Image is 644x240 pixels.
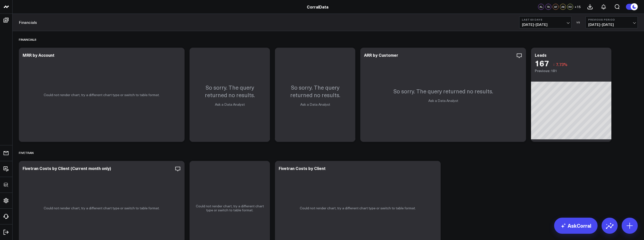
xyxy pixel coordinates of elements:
div: MRR by Account [23,52,54,58]
a: Financials [19,20,37,25]
div: Leads [535,52,547,58]
div: ARR by Customer [364,52,398,58]
div: RD [567,4,573,10]
p: So sorry. The query returned no results. [393,87,493,95]
div: TA [545,4,551,10]
div: VS [574,21,583,24]
div: Fivetran [19,147,34,158]
span: [DATE] - [DATE] [588,23,635,27]
div: Fivetran Costs by Client [279,165,326,171]
p: Could not render chart, try a different chart type or switch to table format. [44,93,160,97]
div: AL [538,4,544,10]
p: Could not render chart, try a different chart type or switch to table format. [195,204,265,212]
a: Ask a Data Analyst [300,102,330,107]
a: Ask a Data Analyst [428,98,458,103]
span: ↓ [553,61,555,68]
b: Previous Period [588,18,635,21]
a: CorralData [307,4,328,10]
span: [DATE] - [DATE] [522,23,569,27]
a: AskCorral [554,218,598,234]
p: So sorry. The query returned no results. [195,84,265,99]
b: Last 60 Days [522,18,569,21]
button: +15 [574,4,581,10]
a: Ask a Data Analyst [215,102,245,107]
div: Previous: 181 [535,69,608,73]
div: AK [560,4,566,10]
div: Financials [19,34,36,45]
span: 7.73% [556,62,567,67]
span: + 15 [574,5,581,9]
div: AF [553,4,559,10]
button: Last 60 Days[DATE]-[DATE] [519,16,571,28]
p: Could not render chart, try a different chart type or switch to table format. [300,206,416,210]
div: 167 [535,58,549,68]
div: Fivetran Costs by Client (Current month only) [23,165,111,171]
p: Could not render chart, try a different chart type or switch to table format. [44,206,160,210]
button: Previous Period[DATE]-[DATE] [586,16,638,28]
p: So sorry. The query returned no results. [280,84,350,99]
